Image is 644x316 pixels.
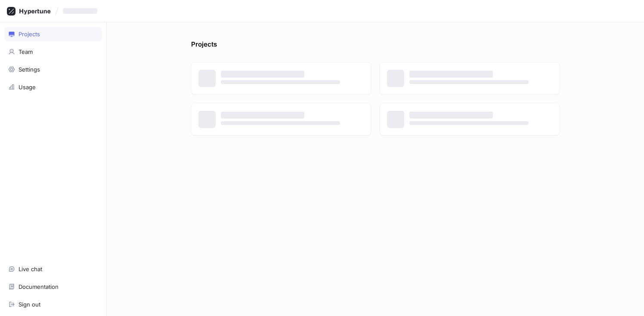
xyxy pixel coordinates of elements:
span: ‌ [63,8,97,14]
span: ‌ [409,80,529,84]
div: Live chat [19,266,42,272]
div: Documentation [19,283,59,290]
div: Settings [19,66,40,73]
span: ‌ [221,112,304,119]
span: ‌ [409,121,529,125]
a: Team [4,44,102,59]
span: ‌ [221,80,340,84]
a: Documentation [4,279,102,294]
div: Usage [19,84,36,91]
span: ‌ [221,121,340,125]
p: Projects [191,40,217,53]
span: ‌ [221,71,304,78]
a: Usage [4,80,102,94]
a: Projects [4,27,102,41]
button: ‌ [59,4,104,18]
span: ‌ [409,112,493,119]
div: Team [19,48,33,55]
span: ‌ [409,71,493,78]
a: Settings [4,62,102,77]
div: Projects [19,31,40,38]
div: Sign out [19,301,40,308]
